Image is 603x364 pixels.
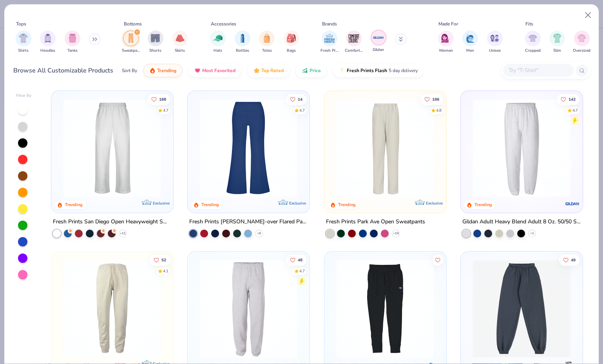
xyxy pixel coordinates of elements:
img: most_fav.gif [194,67,201,74]
div: 4.1 [163,268,168,274]
img: Skirts Image [176,34,185,43]
button: filter button [345,31,363,54]
img: Bags Image [287,34,295,43]
span: Bags [287,48,296,54]
span: 52 [161,258,166,262]
span: + 1 [530,231,534,235]
button: filter button [321,31,339,54]
button: Like [150,254,170,265]
img: Cropped Image [528,34,537,43]
button: filter button [210,31,226,54]
div: filter for Shorts [148,31,163,54]
img: Sweatpants Image [127,34,135,43]
div: Fresh Prints [PERSON_NAME]-over Flared Pants [189,217,308,226]
img: Tanks Image [68,34,77,43]
img: 0ed6d0be-3a42-4fd2-9b2a-c5ffc757fdcf [332,99,438,197]
button: filter button [438,31,454,54]
span: Tanks [67,48,78,54]
button: filter button [525,31,541,54]
div: Accessories [211,20,236,27]
div: 4.8 [436,107,442,113]
button: Price [296,64,327,77]
img: Totes Image [263,34,271,43]
button: filter button [65,31,80,54]
button: Like [559,254,579,265]
div: filter for Fresh Prints [321,31,339,54]
span: 168 [159,97,166,101]
span: Skirts [175,48,185,54]
span: Fresh Prints [321,48,339,54]
button: filter button [148,31,163,54]
button: Top Rated [248,64,290,77]
span: Fresh Prints Flash [347,67,387,74]
img: Fresh Prints Image [324,33,335,44]
div: filter for Skirts [172,31,188,54]
span: Exclusive [426,200,442,205]
span: Bottles [236,48,249,54]
div: Made For [438,20,458,27]
div: 4.7 [572,107,578,113]
span: 142 [569,97,576,101]
span: Cropped [525,48,541,54]
span: + 11 [120,231,125,235]
button: filter button [462,31,478,54]
span: 14 [298,97,302,101]
button: Fresh Prints Flash5 day delivery [333,64,424,77]
img: af831d54-ce8e-4f35-888c-41887917e7ba [59,259,165,357]
div: filter for Sweatpants [122,31,140,54]
div: filter for Gildan [371,30,386,53]
div: Fresh Prints Park Ave Open Sweatpants [326,217,425,226]
button: filter button [487,31,503,54]
img: 4ecabdea-f157-49b7-9dc8-23bbea61cdcd [438,259,544,357]
button: filter button [549,31,565,54]
div: filter for Shirts [16,31,31,54]
span: 49 [571,258,576,262]
div: Bottoms [124,20,142,27]
button: filter button [284,31,299,54]
img: Hoodies Image [43,34,52,43]
button: filter button [40,31,56,54]
img: a77aec7b-a8e8-4c31-869a-0bf779e7084a [165,259,271,357]
div: filter for Women [438,31,454,54]
img: Gildan Image [373,32,384,43]
img: TopRated.gif [254,67,260,74]
button: filter button [235,31,250,54]
div: filter for Oversized [573,31,590,54]
span: 5 day delivery [389,66,418,75]
button: filter button [259,31,275,54]
button: filter button [371,31,386,54]
span: Exclusive [152,200,169,205]
img: cab69ba6-afd8-400d-8e2e-70f011a551d3 [165,99,271,197]
img: Bottles Image [238,34,247,43]
img: Hats Image [214,34,223,43]
span: Unisex [489,48,501,54]
div: filter for Bottles [235,31,250,54]
button: filter button [172,31,188,54]
span: + 10 [393,231,398,235]
span: Gildan [373,47,384,53]
div: filter for Unisex [487,31,503,54]
span: Top Rated [261,67,284,74]
div: Browse All Customizable Products [13,66,113,75]
button: Most Favorited [188,64,241,77]
img: Men Image [466,34,474,43]
img: c944d931-fb25-49bb-ae8c-568f6273e60a [438,99,544,197]
img: Shorts Image [151,34,160,43]
img: Slim Image [553,34,561,43]
button: Close [581,8,596,23]
span: Sweatpants [122,48,140,54]
span: Hats [214,48,222,54]
div: Gildan Adult Heavy Blend Adult 8 Oz. 50/50 Sweatpants [462,217,581,226]
div: filter for Slim [549,31,565,54]
span: Most Favorited [202,67,235,74]
img: 665f1cf0-24f0-4774-88c8-9b49303e6076 [196,259,301,357]
img: 13b9c606-79b1-4059-b439-68fabb1693f9 [469,99,574,197]
span: Shirts [18,48,29,54]
img: trending.gif [149,67,156,74]
button: filter button [122,31,140,54]
img: d4737ae0-123f-40f7-b1a5-fd3b81e9e95b [332,259,438,357]
img: Women Image [441,34,450,43]
button: Like [557,94,579,105]
button: Like [420,94,443,105]
button: Like [286,94,306,105]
